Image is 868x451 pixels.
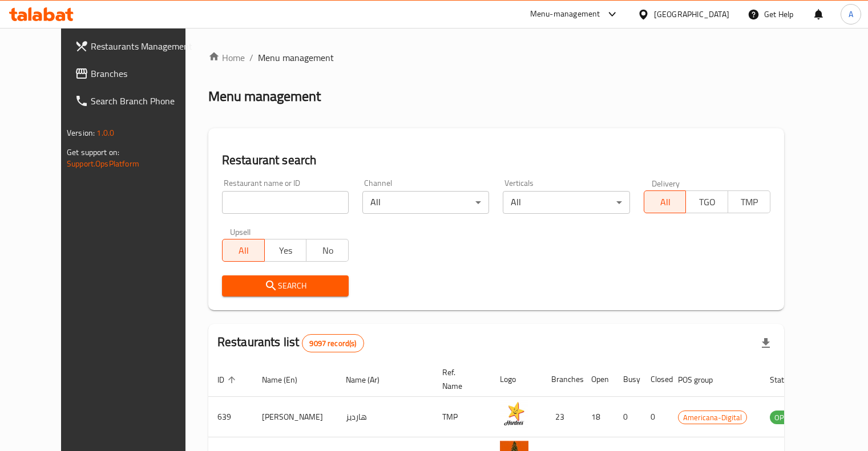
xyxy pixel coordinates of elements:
[770,411,798,424] div: OPEN
[67,125,95,140] span: Version:
[231,279,340,293] span: Search
[770,411,798,424] span: OPEN
[230,227,251,235] label: Upsell
[503,191,629,214] div: All
[649,194,682,210] span: All
[652,179,680,187] label: Delivery
[66,60,206,87] a: Branches
[678,373,728,387] span: POS group
[728,190,770,213] button: TMP
[253,397,337,437] td: [PERSON_NAME]
[67,156,139,171] a: Support.OpsPlatform
[306,239,349,262] button: No
[264,239,307,262] button: Yes
[217,373,239,387] span: ID
[542,362,582,397] th: Branches
[227,242,260,259] span: All
[91,39,197,53] span: Restaurants Management
[500,400,528,429] img: Hardee's
[442,365,477,393] span: Ref. Name
[262,373,312,387] span: Name (En)
[641,362,669,397] th: Closed
[679,411,746,424] span: Americana-Digital
[542,397,582,437] td: 23
[362,191,489,214] div: All
[66,32,206,60] a: Restaurants Management
[530,7,600,21] div: Menu-management
[91,67,197,80] span: Branches
[346,373,394,387] span: Name (Ar)
[222,152,770,169] h2: Restaurant search
[433,397,491,437] td: TMP
[66,87,206,115] a: Search Branch Phone
[67,145,119,160] span: Get support on:
[691,194,724,210] span: TGO
[91,94,197,108] span: Search Branch Phone
[752,330,780,357] div: Export file
[849,8,853,21] span: A
[582,362,614,397] th: Open
[582,397,614,437] td: 18
[770,373,807,387] span: Status
[302,338,363,349] span: 9097 record(s)
[644,190,687,213] button: All
[491,362,542,397] th: Logo
[217,334,364,352] h2: Restaurants list
[733,194,766,210] span: TMP
[208,87,321,105] h2: Menu management
[222,191,349,214] input: Search for restaurant name or ID..
[337,397,433,437] td: هارديز
[269,242,302,259] span: Yes
[258,51,334,64] span: Menu management
[208,51,784,64] nav: breadcrumb
[249,51,253,64] li: /
[222,239,265,262] button: All
[641,397,669,437] td: 0
[208,51,245,64] a: Home
[614,397,641,437] td: 0
[208,397,253,437] td: 639
[614,362,641,397] th: Busy
[302,334,364,352] div: Total records count
[654,8,729,21] div: [GEOGRAPHIC_DATA]
[685,190,728,213] button: TGO
[222,275,349,296] button: Search
[96,125,114,140] span: 1.0.0
[311,242,344,259] span: No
